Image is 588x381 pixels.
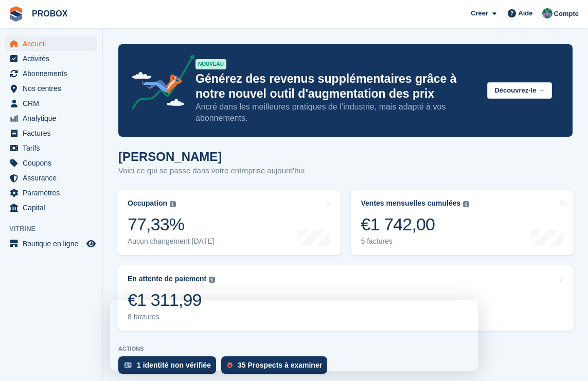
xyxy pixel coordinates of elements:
div: En attente de paiement [128,275,206,283]
h1: [PERSON_NAME] [118,150,305,164]
a: menu [5,126,97,140]
span: Paramètres [23,186,84,200]
img: Ian Senior [542,8,553,19]
span: Accueil [23,37,84,51]
img: stora-icon-8386f47178a22dfd0bd8f6a31ec36ba5ce8667c1dd55bd0f319d3a0aa187defe.svg [8,6,24,22]
a: menu [5,96,97,111]
div: Aucun changement [DATE] [128,237,215,246]
a: menu [5,66,97,81]
span: Compte [554,9,579,19]
a: menu [5,237,97,251]
span: Nos centres [23,81,84,96]
img: icon-info-grey-7440780725fd019a000dd9b08b2336e03edf1995a4989e88bcd33f0948082b44.svg [209,277,215,283]
a: Boutique d'aperçu [85,238,97,250]
span: Coupons [23,156,84,170]
iframe: Survey by David from Stora [110,300,478,371]
span: Aide [518,8,532,19]
span: Créer [471,8,488,19]
a: menu [5,141,97,155]
a: En attente de paiement €1 311,99 8 factures [117,265,574,331]
a: menu [5,51,97,66]
div: Occupation [128,199,167,208]
span: Vitrine [9,224,102,234]
a: menu [5,171,97,185]
span: Factures [23,126,84,140]
span: Activités [23,51,84,66]
p: Ancré dans les meilleures pratiques de l’industrie, mais adapté à vos abonnements. [195,101,479,124]
button: Découvrez-le → [487,82,552,99]
div: €1 311,99 [128,289,215,311]
a: menu [5,186,97,200]
span: Boutique en ligne [23,237,84,251]
span: Assurance [23,171,84,185]
span: Analytique [23,111,84,125]
a: Occupation 77,33% Aucun changement [DATE] [117,190,341,255]
div: Ventes mensuelles cumulées [361,199,461,208]
a: menu [5,201,97,215]
img: icon-info-grey-7440780725fd019a000dd9b08b2336e03edf1995a4989e88bcd33f0948082b44.svg [170,201,176,207]
img: icon-info-grey-7440780725fd019a000dd9b08b2336e03edf1995a4989e88bcd33f0948082b44.svg [463,201,469,207]
a: Ventes mensuelles cumulées €1 742,00 5 factures [351,190,574,255]
img: price-adjustments-announcement-icon-8257ccfd72463d97f412b2fc003d46551f7dbcb40ab6d574587a9cd5c0d94... [123,55,195,113]
p: Générez des revenus supplémentaires grâce à notre nouvel outil d'augmentation des prix [195,71,479,101]
span: CRM [23,96,84,111]
a: menu [5,37,97,51]
div: 77,33% [128,214,215,235]
div: €1 742,00 [361,214,470,235]
span: Abonnements [23,66,84,81]
div: NOUVEAU [195,59,226,69]
a: menu [5,156,97,170]
span: Tarifs [23,141,84,155]
span: Capital [23,201,84,215]
a: menu [5,111,97,125]
a: menu [5,81,97,96]
p: Voici ce qui se passe dans votre entreprise aujourd'hui [118,165,305,177]
a: PROBOX [28,5,72,22]
div: 5 factures [361,237,470,246]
